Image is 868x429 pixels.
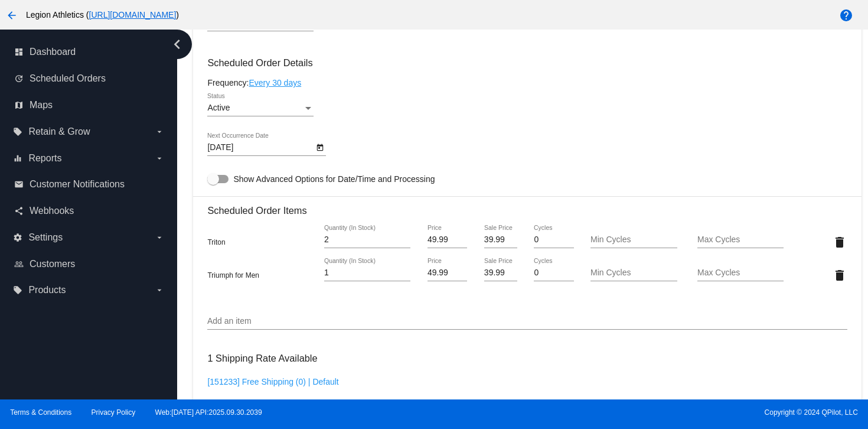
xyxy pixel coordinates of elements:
i: people_outline [14,259,24,269]
a: [URL][DOMAIN_NAME] [89,10,177,19]
input: Price [428,235,467,245]
mat-icon: arrow_back [5,8,19,22]
input: Price [428,268,467,278]
input: Max Cycles [697,268,784,278]
a: Privacy Policy [92,408,136,417]
i: equalizer [13,154,22,163]
span: Customers [30,259,75,269]
i: arrow_drop_down [155,154,164,163]
span: Dashboard [30,47,76,57]
a: email Customer Notifications [14,175,164,194]
input: Min Cycles [590,235,677,245]
a: dashboard Dashboard [14,43,164,61]
h3: Scheduled Order Details [207,57,847,69]
span: Triumph for Men [207,271,259,279]
i: arrow_drop_down [155,127,164,136]
mat-select: Status [207,103,314,113]
span: Customer Notifications [30,179,125,190]
input: Max Cycles [697,235,784,245]
h3: 1 Shipping Rate Available [207,346,317,371]
span: Products [28,285,66,295]
i: local_offer [13,127,22,136]
i: dashboard [14,47,24,57]
input: Add an item [207,317,847,326]
span: Settings [28,232,63,243]
mat-icon: delete [833,268,847,282]
span: Scheduled Orders [30,73,106,84]
mat-icon: help [839,8,853,22]
i: email [14,180,24,189]
i: chevron_left [168,35,187,54]
input: Min Cycles [590,268,677,278]
span: Maps [30,100,53,110]
i: arrow_drop_down [155,233,164,242]
span: Webhooks [30,206,74,216]
a: [151233] Free Shipping (0) | Default [207,377,338,386]
span: Show Advanced Options for Date/Time and Processing [233,173,435,185]
a: update Scheduled Orders [14,69,164,88]
h3: Scheduled Order Items [207,196,847,216]
span: Copyright © 2024 QPilot, LLC [444,408,858,417]
a: Terms & Conditions [10,408,71,417]
a: share Webhooks [14,201,164,220]
a: map Maps [14,96,164,115]
input: Sale Price [484,268,517,278]
a: Every 30 days [249,78,301,87]
input: Quantity (In Stock) [324,268,410,278]
i: map [14,100,24,110]
i: local_offer [13,285,22,295]
mat-icon: delete [833,235,847,249]
span: Legion Athletics ( ) [26,10,179,19]
div: Frequency: [207,78,847,87]
input: Next Occurrence Date [207,143,314,152]
span: Reports [28,153,61,164]
input: Sale Price [484,235,517,245]
a: Web:[DATE] API:2025.09.30.2039 [155,408,262,417]
a: people_outline Customers [14,255,164,274]
i: settings [13,233,22,242]
button: Open calendar [314,141,326,153]
input: Cycles [534,268,573,278]
span: Retain & Grow [28,126,90,137]
input: Quantity (In Stock) [324,235,410,245]
input: Cycles [534,235,573,245]
span: Triton [207,238,225,246]
i: share [14,206,24,216]
span: Active [207,103,230,112]
i: arrow_drop_down [155,285,164,295]
i: update [14,74,24,83]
